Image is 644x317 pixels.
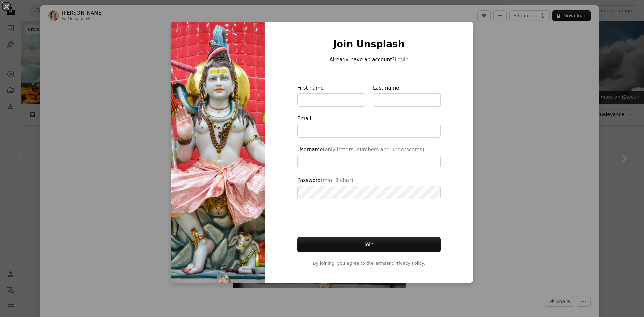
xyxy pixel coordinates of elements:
input: Password(min. 8 char) [297,186,441,199]
button: Join [297,237,441,252]
input: First name [297,93,365,107]
input: Email [297,124,441,138]
label: Username [297,146,441,168]
input: Username(only letters, numbers and underscores) [297,155,441,168]
p: Already have an account? [297,56,441,64]
span: By joining, you agree to the and . [297,260,441,267]
h1: Join Unsplash [297,38,441,50]
a: Terms [373,261,386,266]
button: Login [395,56,408,64]
img: premium_photo-1675578731550-ed88b5c76992 [171,22,265,283]
span: (min. 8 char) [321,177,353,183]
label: First name [297,84,365,107]
label: Email [297,115,441,138]
label: Password [297,176,441,199]
label: Last name [373,84,441,107]
input: Last name [373,93,441,107]
span: (only letters, numbers and underscores) [323,147,424,153]
a: Privacy Policy [394,261,424,266]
